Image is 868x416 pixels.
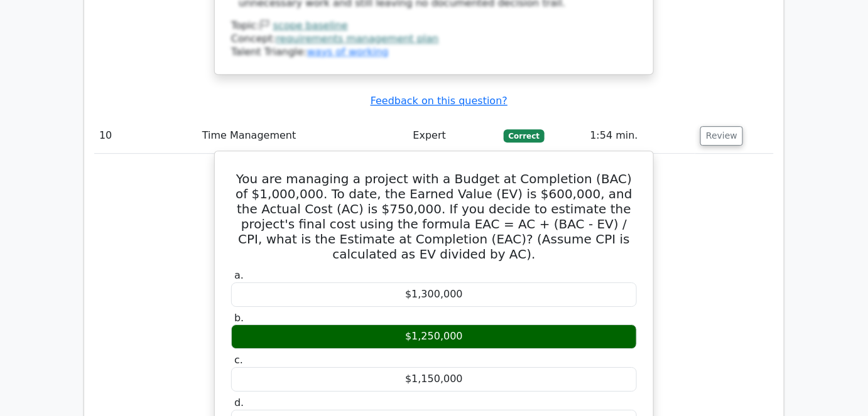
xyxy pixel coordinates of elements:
[230,171,638,262] h5: You are managing a project with a Budget at Completion (BAC) of $1,000,000. To date, the Earned V...
[234,397,244,408] span: d.
[408,118,499,154] td: Expert
[234,312,244,324] span: b.
[231,19,637,58] div: Talent Triangle:
[231,19,637,33] div: Topic:
[231,33,637,46] div: Concept:
[231,282,637,307] div: $1,300,000
[585,118,696,154] td: 1:54 min.
[231,324,637,349] div: $1,250,000
[371,95,507,107] a: Feedback on this question?
[94,118,197,154] td: 10
[234,354,243,366] span: c.
[504,129,545,142] span: Correct
[700,126,743,146] button: Review
[273,19,348,31] a: scope baseline
[276,33,439,45] a: requirements management plan
[197,118,408,154] td: Time Management
[231,367,637,392] div: $1,150,000
[234,269,244,281] span: a.
[307,46,389,58] a: ways of working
